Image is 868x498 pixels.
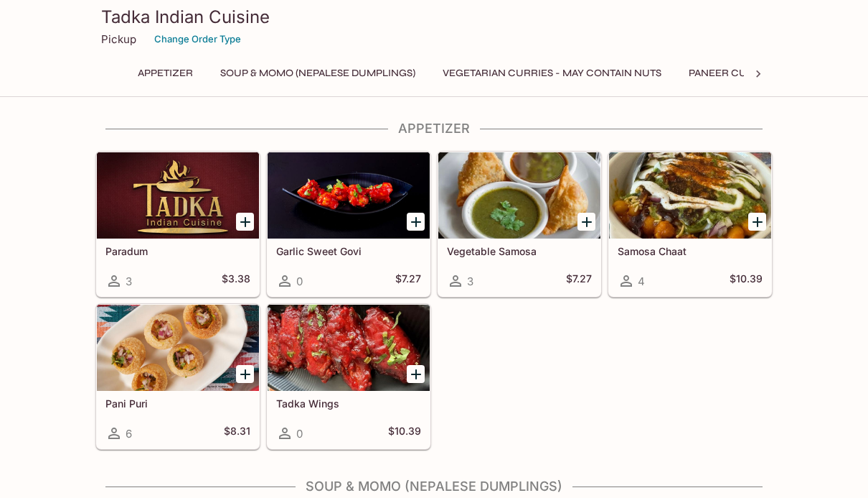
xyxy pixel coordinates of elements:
[126,275,132,288] span: 3
[638,275,645,288] span: 4
[566,272,592,290] h5: $7.27
[105,245,250,257] h5: Paradum
[467,275,473,288] span: 3
[126,427,132,441] span: 6
[407,365,425,383] button: Add Tadka Wings
[296,275,303,288] span: 0
[276,245,421,257] h5: Garlic Sweet Govi
[681,63,784,83] button: Paneer Curries
[268,305,430,391] div: Tadka Wings
[101,32,136,46] p: Pickup
[730,272,763,290] h5: $10.39
[435,63,669,83] button: Vegetarian Curries - may contain nuts
[95,121,773,137] h4: Appetizer
[618,245,763,257] h5: Samosa Chaat
[296,427,303,441] span: 0
[276,397,421,410] h5: Tadka Wings
[267,304,430,449] a: Tadka Wings0$10.39
[438,152,601,297] a: Vegetable Samosa3$7.27
[447,245,592,257] h5: Vegetable Samosa
[130,63,201,83] button: Appetizer
[236,213,254,231] button: Add Paradum
[222,272,250,290] h5: $3.38
[97,152,259,239] div: Paradum
[268,152,430,239] div: Garlic Sweet Govi
[407,213,425,231] button: Add Garlic Sweet Govi
[395,272,421,290] h5: $7.27
[224,425,250,442] h5: $8.31
[212,63,423,83] button: Soup & Momo (Nepalese Dumplings)
[101,6,767,28] h3: Tadka Indian Cuisine
[95,479,773,494] h4: Soup & Momo (Nepalese Dumplings)
[105,397,250,410] h5: Pani Puri
[96,152,260,297] a: Paradum3$3.38
[609,152,771,239] div: Samosa Chaat
[438,152,600,239] div: Vegetable Samosa
[577,213,595,231] button: Add Vegetable Samosa
[96,304,260,449] a: Pani Puri6$8.31
[748,213,766,231] button: Add Samosa Chaat
[608,152,772,297] a: Samosa Chaat4$10.39
[267,152,430,297] a: Garlic Sweet Govi0$7.27
[148,28,247,50] button: Change Order Type
[388,425,421,442] h5: $10.39
[236,365,254,383] button: Add Pani Puri
[97,305,259,391] div: Pani Puri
